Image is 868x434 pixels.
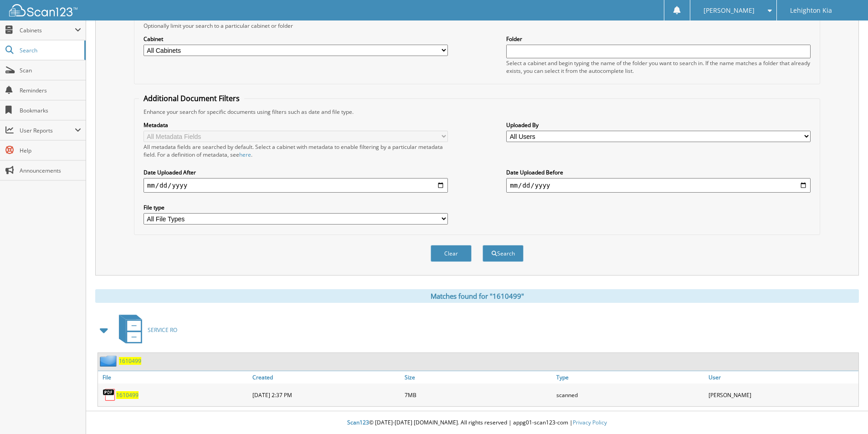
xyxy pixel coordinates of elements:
span: Help [20,147,81,154]
a: File [98,371,250,383]
span: Scan [20,66,81,74]
a: Type [554,371,706,383]
label: Metadata [144,121,448,129]
div: scanned [554,386,706,404]
div: Optionally limit your search to a particular cabinet or folder [139,22,815,30]
span: Scan123 [347,419,369,426]
a: User [706,371,858,383]
iframe: Chat Widget [822,390,868,434]
img: scan123-logo-white.svg [9,4,77,16]
a: Privacy Policy [573,419,607,426]
span: Announcements [20,167,81,174]
div: Select a cabinet and begin typing the name of the folder you want to search in. If the name match... [506,59,811,75]
div: [PERSON_NAME] [706,386,858,404]
img: PDF.png [103,388,116,402]
button: Search [483,245,524,262]
span: SERVICE RO [148,326,177,334]
div: [DATE] 2:37 PM [250,386,402,404]
button: Clear [431,245,472,262]
div: Enhance your search for specific documents using filters such as date and file type. [139,108,815,116]
a: Created [250,371,402,383]
label: File type [144,204,448,211]
div: 7MB [402,386,555,404]
span: Cabinets [20,26,75,34]
label: Cabinet [144,35,448,43]
label: Date Uploaded After [144,168,448,176]
img: folder2.png [100,355,119,367]
span: [PERSON_NAME] [704,8,755,13]
label: Folder [506,35,811,43]
label: Uploaded By [506,121,811,129]
span: User Reports [20,127,75,134]
span: Bookmarks [20,107,81,114]
span: Search [20,46,80,54]
a: Size [402,371,555,383]
legend: Additional Document Filters [139,93,244,103]
label: Date Uploaded Before [506,168,811,176]
input: end [506,178,811,193]
div: Matches found for "1610499" [95,289,859,303]
span: Reminders [20,87,81,94]
a: SERVICE RO [113,312,177,348]
input: start [144,178,448,193]
div: © [DATE]-[DATE] [DOMAIN_NAME]. All rights reserved | appg01-scan123-com | [86,412,868,434]
span: Lehighton Kia [790,8,832,13]
a: 1610499 [119,357,141,365]
div: All metadata fields are searched by default. Select a cabinet with metadata to enable filtering b... [144,143,448,158]
a: here [239,151,251,158]
a: 1610499 [116,391,139,399]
